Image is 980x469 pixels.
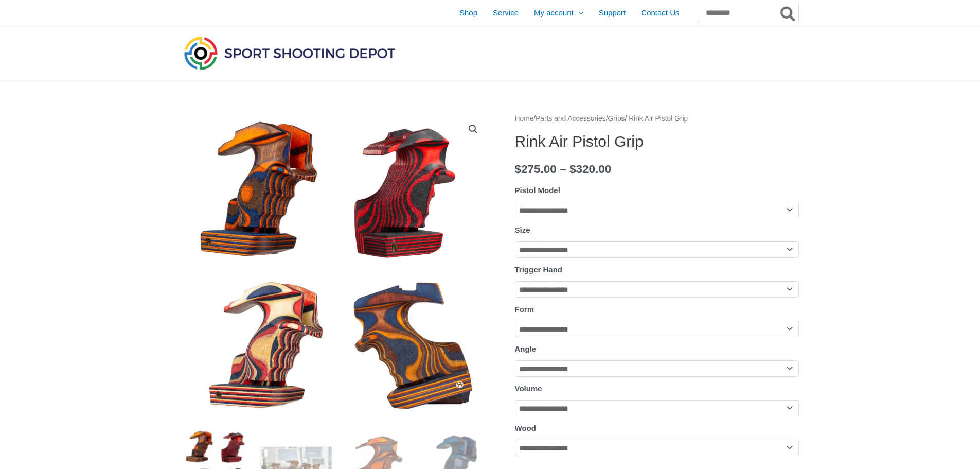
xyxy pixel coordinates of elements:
[515,305,534,314] label: Form
[515,115,534,123] a: Home
[515,344,537,353] label: Angle
[515,265,563,274] label: Trigger Hand
[182,34,398,72] img: Sport Shooting Depot
[536,115,606,123] a: Parts and Accessories
[182,112,490,421] img: Rink Air Pistol Grip
[569,163,611,176] bdi: 320.00
[515,132,799,151] h1: Rink Air Pistol Grip
[515,163,522,176] span: $
[778,4,798,22] button: Search
[515,424,536,432] label: Wood
[515,225,530,234] label: Size
[608,115,625,123] a: Grips
[515,186,560,195] label: Pistol Model
[464,120,483,138] a: View full-screen image gallery
[560,163,566,176] span: –
[515,163,557,176] bdi: 275.00
[515,112,799,126] nav: Breadcrumb
[515,384,542,393] label: Volume
[569,163,576,176] span: $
